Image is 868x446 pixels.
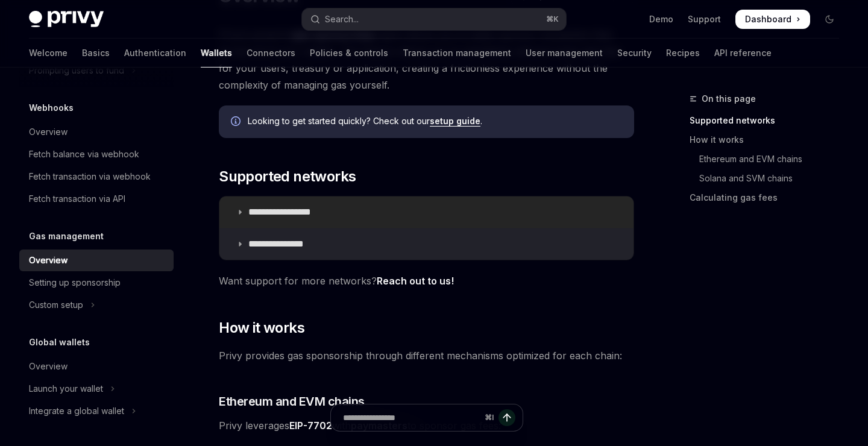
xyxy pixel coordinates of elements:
[219,318,304,338] span: How it works
[219,272,634,289] span: Want support for more networks?
[29,298,83,312] div: Custom setup
[19,250,174,271] a: Overview
[649,13,673,25] a: Demo
[690,130,849,149] a: How it works
[690,188,849,207] a: Calculating gas fees
[19,166,174,187] a: Fetch transaction via webhook
[201,39,232,68] a: Wallets
[29,169,151,184] div: Fetch transaction via webhook
[29,147,139,162] div: Fetch balance via webhook
[231,116,243,128] svg: Info
[617,39,652,68] a: Security
[29,382,103,396] div: Launch your wallet
[666,39,700,68] a: Recipes
[19,188,174,210] a: Fetch transaction via API
[820,10,839,29] button: Toggle dark mode
[29,275,121,290] div: Setting up sponsorship
[310,39,388,68] a: Policies & controls
[219,347,634,364] span: Privy provides gas sponsorship through different mechanisms optimized for each chain:
[82,39,110,68] a: Basics
[19,121,174,143] a: Overview
[19,272,174,294] a: Setting up sponsorship
[29,125,68,139] div: Overview
[735,10,810,29] a: Dashboard
[29,192,125,206] div: Fetch transaction via API
[403,39,511,68] a: Transaction management
[702,92,756,106] span: On this page
[29,101,74,115] h5: Webhooks
[124,39,186,68] a: Authentication
[19,378,174,400] button: Toggle Launch your wallet section
[29,229,104,243] h5: Gas management
[714,39,772,68] a: API reference
[325,12,359,27] div: Search...
[19,356,174,377] a: Overview
[248,115,622,127] span: Looking to get started quickly? Check out our .
[690,111,849,130] a: Supported networks
[302,8,565,30] button: Open search
[29,359,68,374] div: Overview
[219,393,365,410] span: Ethereum and EVM chains
[343,404,480,431] input: Ask a question...
[19,143,174,165] a: Fetch balance via webhook
[690,149,849,169] a: Ethereum and EVM chains
[29,335,90,350] h5: Global wallets
[29,11,104,28] img: dark logo
[219,167,356,186] span: Supported networks
[29,39,68,68] a: Welcome
[498,409,515,426] button: Send message
[19,294,174,316] button: Toggle Custom setup section
[546,14,559,24] span: ⌘ K
[29,404,124,418] div: Integrate a global wallet
[247,39,295,68] a: Connectors
[688,13,721,25] a: Support
[526,39,603,68] a: User management
[430,116,480,127] a: setup guide
[29,253,68,268] div: Overview
[377,275,454,287] a: Reach out to us!
[19,400,174,422] button: Toggle Integrate a global wallet section
[690,169,849,188] a: Solana and SVM chains
[745,13,791,25] span: Dashboard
